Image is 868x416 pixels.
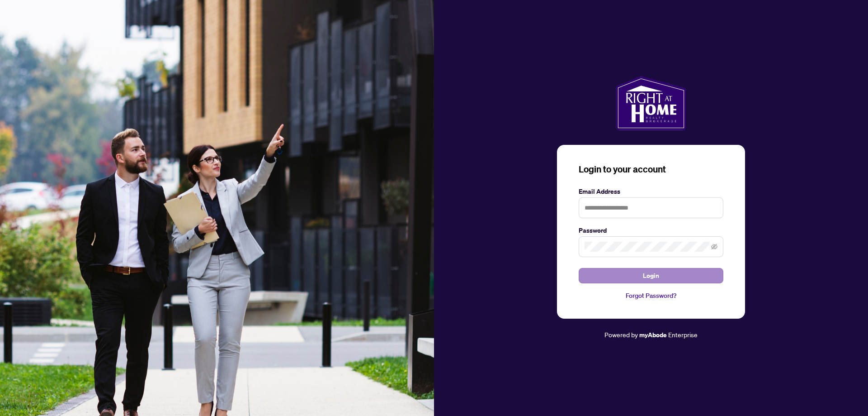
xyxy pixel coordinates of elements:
[579,186,723,196] label: Email Address
[579,163,723,176] h3: Login to your account
[579,225,723,235] label: Password
[668,330,698,339] span: Enterprise
[579,268,723,283] button: Login
[604,330,638,339] span: Powered by
[579,291,723,301] a: Forgot Password?
[639,330,667,340] a: myAbode
[616,76,686,130] img: ma-logo
[643,268,659,283] span: Login
[711,244,717,250] span: eye-invisible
